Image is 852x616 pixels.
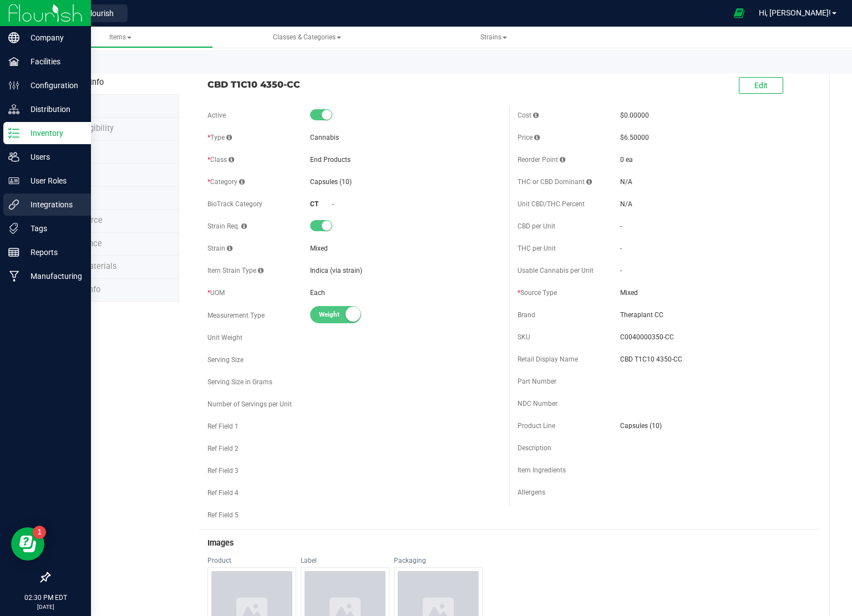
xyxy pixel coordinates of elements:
[8,271,19,282] inline-svg: Manufacturing
[310,156,351,164] span: End Products
[207,445,239,452] span: Ref Field 2
[518,488,545,496] span: Allergens
[109,33,131,41] span: Items
[11,527,44,561] iframe: Resource center
[759,8,831,17] span: Hi, [PERSON_NAME]!
[207,422,239,430] span: Ref Field 1
[301,556,389,565] div: Label
[8,223,19,234] inline-svg: Tags
[19,269,86,283] p: Manufacturing
[19,79,86,92] p: Configuration
[518,245,556,252] span: THC per Unit
[207,178,245,186] span: Category
[518,311,535,319] span: Brand
[518,111,539,119] span: Cost
[310,245,328,252] span: Mixed
[620,267,622,274] span: -
[207,489,239,497] span: Ref Field 4
[19,246,86,259] p: Reports
[518,466,566,474] span: Item Ingredients
[207,245,232,252] span: Strain
[8,128,19,139] inline-svg: Inventory
[310,289,325,297] span: Each
[310,199,332,209] div: CT
[207,134,232,141] span: Type
[19,103,86,116] p: Distribution
[19,198,86,211] p: Integrations
[518,333,530,341] span: SKU
[620,288,811,298] span: Mixed
[620,200,632,208] span: N/A
[480,33,507,41] span: Strains
[207,334,242,342] span: Unit Weight
[5,603,86,611] p: [DATE]
[8,80,19,91] inline-svg: Configuration
[207,111,226,119] span: Active
[620,156,633,164] span: 0 ea
[518,178,592,186] span: THC or CBD Dominant
[620,222,622,230] span: -
[518,422,555,430] span: Product Line
[207,467,239,475] span: Ref Field 3
[207,511,239,519] span: Ref Field 5
[518,400,557,408] span: NDC Number
[518,444,551,452] span: Description
[620,354,811,364] span: CBD T1C10 4350-CC
[310,267,362,274] span: Indica (via strain)
[19,174,86,187] p: User Roles
[620,332,811,342] span: C0040000350-CC
[620,134,649,141] span: $6.50000
[207,156,234,164] span: Class
[8,175,19,186] inline-svg: User Roles
[620,111,649,119] span: $0.00000
[310,178,352,186] span: Capsules (10)
[620,178,632,186] span: N/A
[518,289,557,297] span: Source Type
[518,134,540,141] span: Price
[332,200,334,208] span: -
[207,78,501,91] span: CBD T1C10 4350-CC
[207,378,272,386] span: Serving Size in Grams
[19,222,86,235] p: Tags
[207,222,247,230] span: Strain Req.
[518,156,565,164] span: Reorder Point
[19,150,86,164] p: Users
[8,247,19,258] inline-svg: Reports
[518,378,556,385] span: Part Number
[727,2,752,24] span: Open Ecommerce Menu
[19,55,86,68] p: Facilities
[5,593,86,603] p: 02:30 PM EDT
[273,33,341,41] span: Classes & Categories
[207,356,244,364] span: Serving Size
[8,32,19,43] inline-svg: Company
[8,151,19,162] inline-svg: Users
[207,267,263,274] span: Item Strain Type
[207,200,262,208] span: BioTrack Category
[739,77,783,94] button: Edit
[394,556,483,565] div: Packaging
[19,31,86,44] p: Company
[319,307,369,323] span: Weight
[518,222,555,230] span: CBD per Unit
[8,199,19,210] inline-svg: Integrations
[518,267,594,274] span: Usable Cannabis per Unit
[207,539,811,548] h3: Images
[207,312,265,319] span: Measurement Type
[19,126,86,140] p: Inventory
[207,400,292,408] span: Number of Servings per Unit
[207,289,225,297] span: UOM
[8,56,19,67] inline-svg: Facilities
[620,310,811,320] span: Theraplant CC
[754,81,768,90] span: Edit
[518,355,578,363] span: Retail Display Name
[620,421,811,431] span: Capsules (10)
[207,556,296,565] div: Product
[8,104,19,115] inline-svg: Distribution
[310,134,339,141] span: Cannabis
[33,526,46,539] iframe: Resource center unread badge
[620,245,622,252] span: -
[518,200,585,208] span: Unit CBD/THC Percent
